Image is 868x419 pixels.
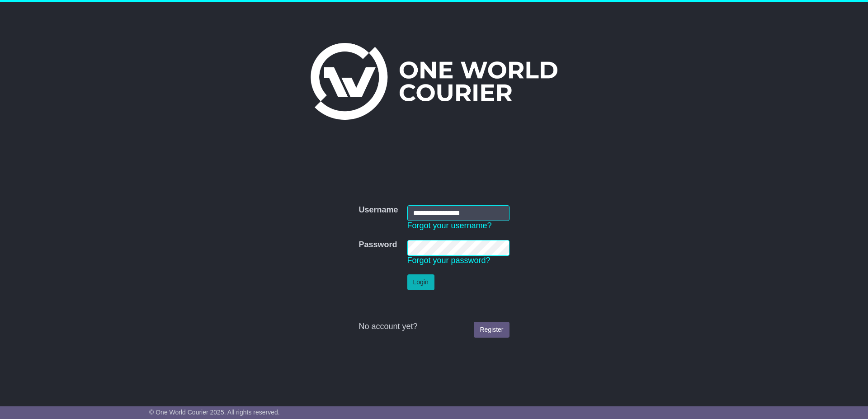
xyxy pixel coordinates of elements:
a: Register [474,322,509,338]
button: Login [407,274,434,290]
div: No account yet? [359,322,509,332]
a: Forgot your password? [407,256,491,265]
span: © One World Courier 2025. All rights reserved. [149,409,280,416]
label: Password [359,240,397,250]
label: Username [359,205,398,215]
a: Forgot your username? [407,221,492,230]
img: One World [311,43,557,120]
